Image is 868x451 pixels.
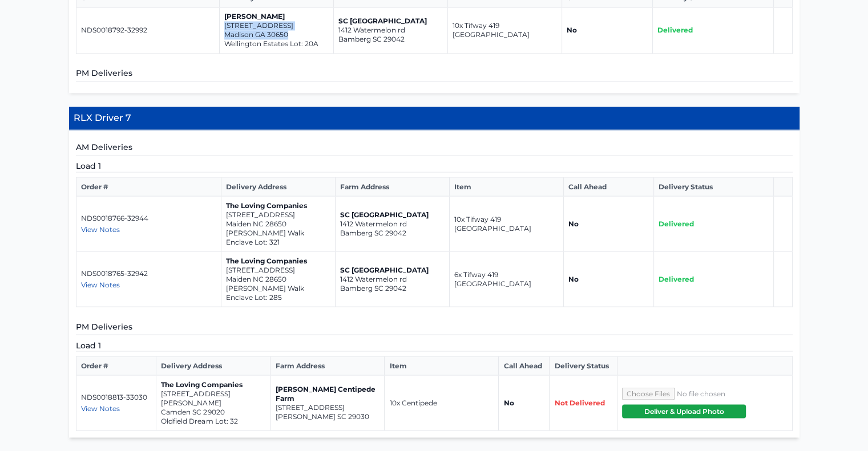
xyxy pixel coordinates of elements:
th: Order # [76,177,221,196]
p: SC [GEOGRAPHIC_DATA] [340,210,445,219]
td: 10x Tifway 419 [GEOGRAPHIC_DATA] [448,7,562,54]
p: NDS0018792-32992 [81,26,215,35]
span: View Notes [81,404,120,412]
p: 1412 Watermelon rd [338,26,443,35]
p: The Loving Companies [226,201,330,210]
p: Maiden NC 28650 [226,274,330,283]
span: Delivered [659,219,694,227]
p: [STREET_ADDRESS] [226,210,330,219]
p: SC [GEOGRAPHIC_DATA] [338,17,443,26]
p: [STREET_ADDRESS][PERSON_NAME] [161,389,265,407]
p: NDS0018766-32944 [81,213,216,222]
strong: No [568,219,579,227]
th: Farm Address [335,177,449,196]
td: 6x Tifway 419 [GEOGRAPHIC_DATA] [449,251,563,307]
p: NDS0018813-33030 [81,392,152,401]
strong: No [503,398,514,407]
p: The Loving Companies [161,380,265,389]
p: Camden SC 29020 [161,407,265,416]
th: Delivery Status [550,356,617,375]
p: [PERSON_NAME] SC 29030 [275,412,380,421]
p: [STREET_ADDRESS] [275,403,380,412]
p: The Loving Companies [226,256,330,265]
p: [STREET_ADDRESS] [224,21,329,30]
th: Delivery Status [653,177,774,196]
p: 1412 Watermelon rd [340,219,445,228]
p: [PERSON_NAME] [224,12,329,21]
p: [PERSON_NAME] Centipede Farm [275,384,380,403]
th: Delivery Address [156,356,271,375]
h5: AM Deliveries [76,141,793,156]
span: View Notes [81,280,120,289]
th: Item [449,177,563,196]
strong: No [568,274,579,283]
p: Oldfield Dream Lot: 32 [161,416,265,425]
td: 10x Tifway 419 [GEOGRAPHIC_DATA] [449,196,563,251]
span: Delivered [659,274,694,283]
th: Call Ahead [563,177,653,196]
th: Delivery Address [221,177,335,196]
p: [PERSON_NAME] Walk Enclave Lot: 285 [226,283,330,302]
h4: RLX Driver 7 [69,107,800,130]
p: SC [GEOGRAPHIC_DATA] [340,265,445,274]
h5: Load 1 [76,339,793,351]
span: View Notes [81,225,120,233]
th: Call Ahead [499,356,550,375]
p: [STREET_ADDRESS] [226,265,330,274]
p: Madison GA 30650 [224,30,329,39]
th: Item [385,356,499,375]
p: Bamberg SC 29042 [338,35,443,44]
p: Bamberg SC 29042 [340,283,445,292]
strong: No [567,26,577,34]
th: Order # [76,356,156,375]
p: Wellington Estates Lot: 20A [224,39,329,48]
td: 10x Centipede [385,375,499,430]
p: 1412 Watermelon rd [340,274,445,283]
button: Deliver & Upload Photo [622,404,746,418]
h5: Load 1 [76,160,793,172]
span: Not Delivered [554,398,604,407]
p: Bamberg SC 29042 [340,228,445,237]
th: Farm Address [271,356,385,375]
p: [PERSON_NAME] Walk Enclave Lot: 321 [226,228,330,246]
h5: PM Deliveries [76,320,793,335]
h5: PM Deliveries [76,67,793,82]
p: Maiden NC 28650 [226,219,330,228]
span: Delivered [657,26,693,34]
p: NDS0018765-32942 [81,269,216,278]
